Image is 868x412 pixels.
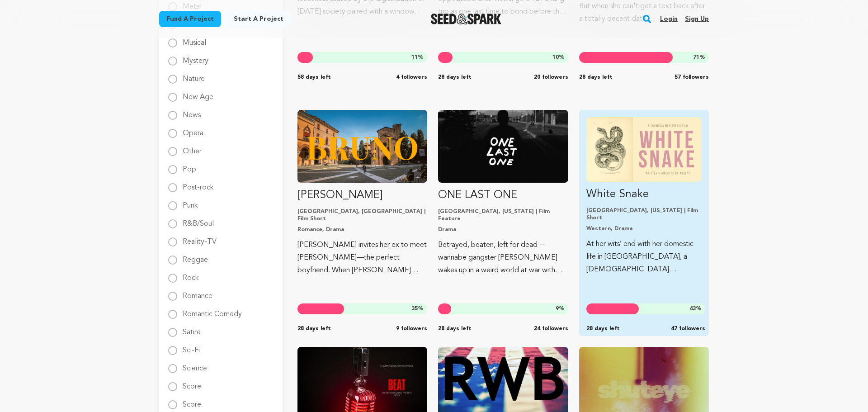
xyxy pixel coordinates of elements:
[534,74,568,81] span: 20 followers
[183,68,205,83] label: Nature
[438,226,568,233] p: Drama
[297,239,427,277] p: [PERSON_NAME] invites her ex to meet [PERSON_NAME]—the perfect boyfriend. When [PERSON_NAME] arri...
[556,306,559,312] span: 9
[579,74,613,81] span: 28 days left
[183,231,217,246] label: Reality-TV
[411,55,418,60] span: 11
[183,358,207,372] label: Science
[438,325,472,332] span: 28 days left
[183,249,208,264] label: Reggae
[183,32,206,47] label: Musical
[431,14,502,24] a: Seed&Spark Homepage
[297,110,427,277] a: Fund Bruno
[586,207,702,222] p: [GEOGRAPHIC_DATA], [US_STATE] | Film Short
[183,104,201,119] label: News
[183,303,242,318] label: Romantic Comedy
[552,55,559,60] span: 10
[183,123,203,137] label: Opera
[689,305,702,313] span: %
[183,213,214,227] label: R&B/Soul
[411,305,424,313] span: %
[183,376,201,390] label: Score
[183,177,213,191] label: Post-rock
[297,325,331,332] span: 28 days left
[675,74,709,81] span: 57 followers
[396,325,427,332] span: 9 followers
[183,322,201,336] label: Satire
[438,74,472,81] span: 28 days left
[183,394,201,408] label: Score
[671,325,705,332] span: 47 followers
[183,285,212,300] label: Romance
[552,54,565,61] span: %
[586,117,702,276] a: Fund White Snake
[226,11,291,27] a: Start a project
[183,50,208,65] label: Mystery
[183,141,202,155] label: Other
[183,267,198,282] label: Rock
[183,340,200,354] label: Sci-Fi
[534,325,568,332] span: 24 followers
[438,110,568,277] a: Fund ONE LAST ONE
[431,14,502,24] img: Seed&Spark Logo Dark Mode
[183,86,213,101] label: New Age
[693,54,705,61] span: %
[159,11,221,27] a: Fund a project
[586,325,620,332] span: 28 days left
[660,12,678,26] a: Login
[438,188,568,203] p: ONE LAST ONE
[297,226,427,233] p: Romance, Drama
[411,306,418,312] span: 35
[183,159,196,173] label: Pop
[556,305,565,313] span: %
[689,306,696,312] span: 43
[297,188,427,203] p: [PERSON_NAME]
[685,12,709,26] a: Sign up
[438,208,568,223] p: [GEOGRAPHIC_DATA], [US_STATE] | Film Feature
[693,55,699,60] span: 71
[396,74,427,81] span: 4 followers
[297,208,427,223] p: [GEOGRAPHIC_DATA], [GEOGRAPHIC_DATA] | Film Short
[411,54,424,61] span: %
[586,187,702,202] p: White Snake
[183,195,198,209] label: Punk
[586,238,702,276] p: At her wits’ end with her domestic life in [GEOGRAPHIC_DATA], a [DEMOGRAPHIC_DATA] immigrant moth...
[586,225,702,232] p: Western, Drama
[297,74,331,81] span: 58 days left
[438,239,568,277] p: Betrayed, beaten, left for dead -- wannabe gangster [PERSON_NAME] wakes up in a weird world at wa...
